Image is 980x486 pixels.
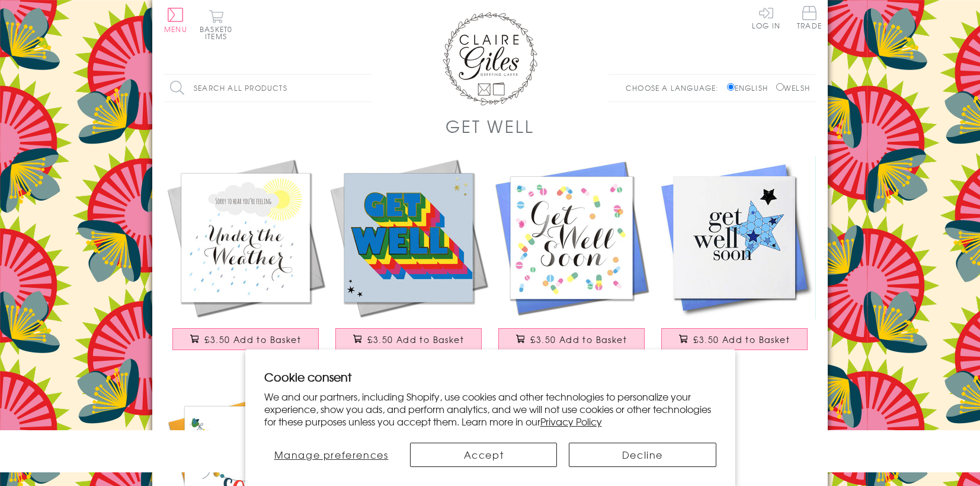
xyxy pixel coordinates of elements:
h1: Get Well [446,114,534,138]
span: 0 items [205,24,232,42]
span: Menu [164,24,187,34]
img: Get Well Card, Rainbow block letters and stars, with gold foil [327,156,490,319]
label: English [727,82,774,93]
a: Get Well Card, Sunshine and Clouds, Sorry to hear you're Under the Weather £3.50 Add to Basket [164,156,327,362]
a: Get Well Card, Rainbow block letters and stars, with gold foil £3.50 Add to Basket [327,156,490,362]
input: Welsh [776,83,784,91]
img: Claire Giles Greetings Cards [443,12,537,106]
a: Get Well Card, Blue Star, Get Well Soon, Embellished with a shiny padded star £3.50 Add to Basket [653,156,816,362]
a: Privacy Policy [540,414,602,428]
p: We and our partners, including Shopify, use cookies and other technologies to personalize your ex... [264,390,716,427]
button: £3.50 Add to Basket [335,328,482,350]
input: English [727,83,735,91]
input: Search [360,75,371,101]
img: Get Well Card, Pills, Get Well Soon [490,156,653,319]
span: £3.50 Add to Basket [204,333,301,345]
input: Search all products [164,75,371,101]
button: £3.50 Add to Basket [498,328,645,350]
h2: Cookie consent [264,369,716,385]
img: Get Well Card, Sunshine and Clouds, Sorry to hear you're Under the Weather [164,156,327,319]
button: Basket0 items [200,9,232,40]
span: £3.50 Add to Basket [530,333,627,345]
a: Trade [797,6,822,31]
p: Choose a language: [626,82,725,93]
button: Accept [410,443,557,467]
button: Menu [164,8,187,33]
img: Get Well Card, Blue Star, Get Well Soon, Embellished with a shiny padded star [653,156,816,319]
button: £3.50 Add to Basket [661,328,808,350]
button: Manage preferences [264,443,399,467]
a: Log In [752,6,780,29]
span: Manage preferences [274,447,389,462]
a: Get Well Card, Pills, Get Well Soon £3.50 Add to Basket [490,156,653,362]
button: Decline [569,443,716,467]
span: £3.50 Add to Basket [693,333,790,345]
span: £3.50 Add to Basket [367,333,464,345]
span: Trade [797,6,822,29]
label: Welsh [776,82,810,93]
button: £3.50 Add to Basket [172,328,319,350]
